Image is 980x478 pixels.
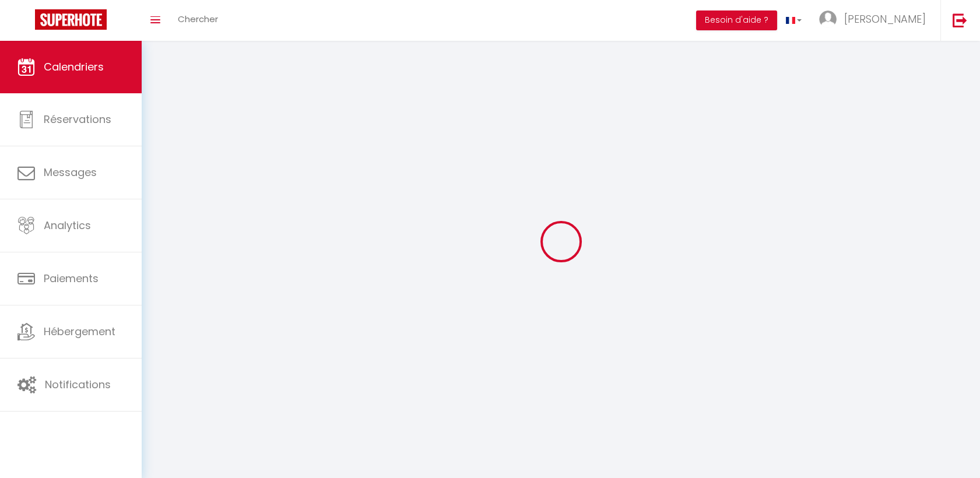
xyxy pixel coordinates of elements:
span: Analytics [44,218,91,233]
span: Hébergement [44,324,115,339]
img: Super Booking [35,9,107,30]
span: Chercher [178,13,218,25]
span: Messages [44,165,97,180]
span: Réservations [44,112,111,126]
img: logout [953,13,967,27]
img: ... [819,10,837,28]
span: [PERSON_NAME] [844,12,926,26]
button: Ouvrir le widget de chat LiveChat [9,5,44,40]
button: Besoin d'aide ? [696,10,777,30]
span: Notifications [45,377,111,392]
span: Calendriers [44,59,104,74]
span: Paiements [44,271,99,286]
